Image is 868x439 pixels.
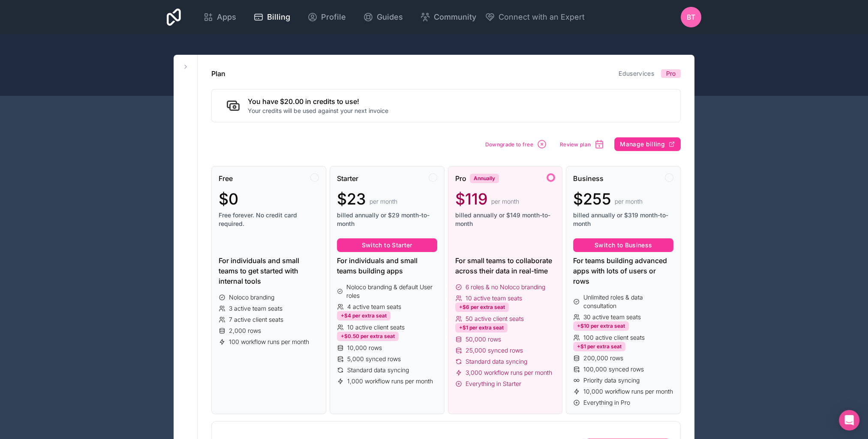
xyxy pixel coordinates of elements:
div: +$10 per extra seat [573,321,629,331]
div: +$1 per extra seat [455,323,508,332]
button: Connect with an Expert [485,11,585,23]
span: per month [491,197,519,206]
span: Noloco branding & default User roles [346,283,437,300]
span: 50,000 rows [466,335,501,344]
span: $23 [337,190,366,208]
span: Connect with an Expert [499,11,585,23]
span: 10,000 rows [347,344,382,352]
span: billed annually or $29 month-to-month [337,211,437,228]
div: Open Intercom Messenger [839,410,859,430]
span: Everything in Starter [466,380,521,388]
span: 3 active team seats [229,304,282,313]
span: 30 active team seats [583,313,641,321]
a: Community [413,8,483,27]
span: Free [219,173,233,184]
span: 5,000 synced rows [347,355,401,363]
span: 10,000 workflow runs per month [583,387,673,396]
span: Starter [337,173,358,184]
div: +$1 per extra seat [573,342,625,351]
span: Free forever. No credit card required. [219,211,319,228]
span: Downgrade to free [485,141,533,148]
div: For teams building advanced apps with lots of users or rows [573,255,673,286]
span: 3,000 workflow runs per month [466,368,552,377]
div: For small teams to collaborate across their data in real-time [455,255,556,276]
span: Business [573,173,604,184]
span: 100 workflow runs per month [229,338,309,346]
span: Standard data syncing [347,366,409,374]
span: 100,000 synced rows [583,365,644,374]
span: 100 active client seats [583,333,645,342]
a: Guides [356,8,410,27]
span: $119 [455,190,488,208]
span: Priority data syncing [583,376,640,385]
span: 25,000 synced rows [466,346,523,355]
span: 7 active client seats [229,315,283,324]
a: Billing [246,8,297,27]
span: 4 active team seats [347,303,401,311]
span: Apps [217,11,236,23]
button: Manage billing [614,137,681,151]
button: Switch to Business [573,238,673,252]
span: Manage billing [620,140,665,148]
span: Everything in Pro [583,398,630,407]
span: Unlimited roles & data consultation [583,293,673,310]
span: $255 [573,190,611,208]
span: Guides [377,11,403,23]
span: Profile [321,11,346,23]
span: Noloco branding [229,293,274,302]
span: Billing [267,11,290,23]
button: Downgrade to free [482,136,550,152]
div: +$4 per extra seat [337,311,390,320]
button: Review plan [557,136,607,152]
span: Community [434,11,476,23]
span: per month [369,197,397,206]
p: Your credits will be used against your next invoice [248,107,388,115]
h1: Plan [211,68,225,79]
span: 6 roles & no Noloco branding [466,283,545,291]
span: billed annually or $149 month-to-month [455,211,556,228]
div: For individuals and small teams to get started with internal tools [219,255,319,286]
span: per month [615,197,643,206]
div: +$6 per extra seat [455,303,509,312]
span: 200,000 rows [583,354,623,362]
span: BT [687,12,695,22]
div: Annually [470,174,499,183]
div: For individuals and small teams building apps [337,255,437,276]
span: billed annually or $319 month-to-month [573,211,673,228]
span: 10 active team seats [466,294,522,303]
a: Profile [300,8,353,27]
span: 2,000 rows [229,326,261,335]
span: 10 active client seats [347,323,405,332]
a: Apps [196,8,243,27]
span: 50 active client seats [466,314,524,323]
button: Switch to Starter [337,238,437,252]
span: Pro [666,69,676,78]
div: +$0.50 per extra seat [337,332,399,341]
h2: You have $20.00 in credits to use! [248,96,388,107]
span: Review plan [560,141,591,148]
span: Pro [455,173,466,184]
span: $0 [219,190,238,208]
a: Eduservices [619,70,654,77]
span: Standard data syncing [466,357,527,366]
span: 1,000 workflow runs per month [347,377,433,386]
